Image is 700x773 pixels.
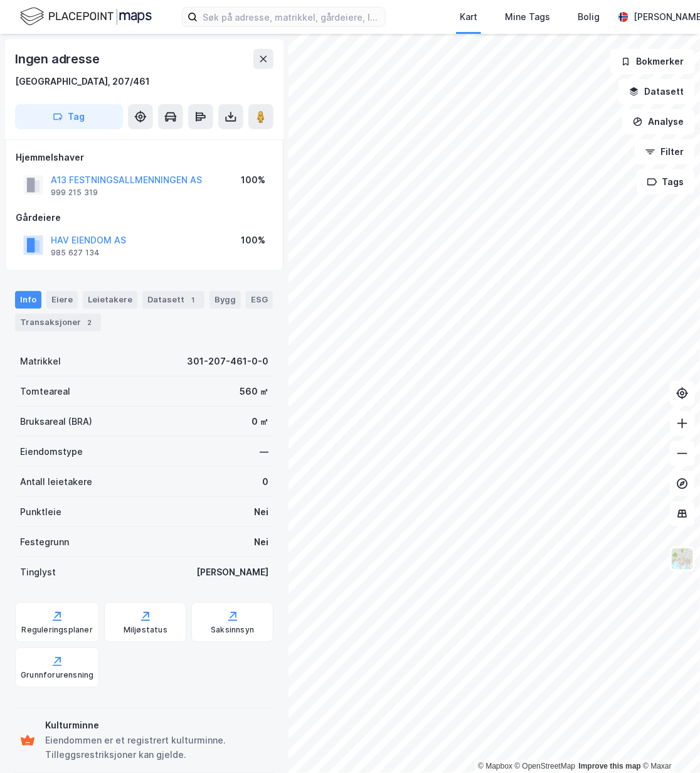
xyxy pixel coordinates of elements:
[637,713,700,773] div: Kontrollprogram for chat
[187,354,268,369] div: 301-207-461-0-0
[83,291,137,309] div: Leietakere
[20,504,61,520] div: Punktleie
[198,8,385,26] input: Søk på adresse, matrikkel, gårdeiere, leietakere eller personer
[20,354,61,369] div: Matrikkel
[246,291,273,309] div: ESG
[45,718,268,733] div: Kulturminne
[124,625,167,635] div: Miljøstatus
[15,49,102,69] div: Ingen adresse
[15,314,101,331] div: Transaksjoner
[240,384,268,399] div: 560 ㎡
[579,762,641,771] a: Improve this map
[610,49,695,74] button: Bokmerker
[254,535,268,550] div: Nei
[142,291,204,309] div: Datasett
[637,713,700,773] iframe: Chat Widget
[51,188,98,198] div: 999 215 319
[20,535,69,550] div: Festegrunn
[16,150,273,165] div: Hjemmelshaver
[241,173,265,188] div: 100%
[262,474,268,489] div: 0
[209,291,241,309] div: Bygg
[505,9,550,24] div: Mine Tags
[241,233,265,248] div: 100%
[635,139,695,164] button: Filter
[83,316,96,329] div: 2
[254,504,268,520] div: Nei
[20,6,152,28] img: logo.f888ab2527a4732fd821a326f86c7f29.svg
[622,109,695,134] button: Analyse
[578,9,600,24] div: Bolig
[15,291,41,309] div: Info
[478,762,512,771] a: Mapbox
[20,384,70,399] div: Tomteareal
[460,9,477,24] div: Kart
[671,547,694,571] img: Z
[20,444,83,459] div: Eiendomstype
[22,625,93,635] div: Reguleringsplaner
[20,414,92,429] div: Bruksareal (BRA)
[51,248,100,258] div: 985 627 134
[618,79,695,104] button: Datasett
[252,414,268,429] div: 0 ㎡
[515,762,576,771] a: OpenStreetMap
[20,474,92,489] div: Antall leietakere
[16,210,273,225] div: Gårdeiere
[211,625,254,635] div: Saksinnsyn
[637,169,695,195] button: Tags
[196,565,268,580] div: [PERSON_NAME]
[45,733,268,764] div: Eiendommen er et registrert kulturminne. Tilleggsrestriksjoner kan gjelde.
[15,104,123,129] button: Tag
[20,565,56,580] div: Tinglyst
[15,74,150,89] div: [GEOGRAPHIC_DATA], 207/461
[21,670,93,680] div: Grunnforurensning
[46,291,78,309] div: Eiere
[187,294,199,306] div: 1
[260,444,268,459] div: —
